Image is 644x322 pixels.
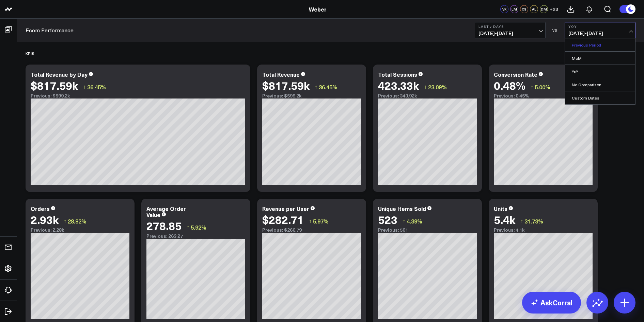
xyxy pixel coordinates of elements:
div: 2.93k [31,213,59,226]
span: 36.45% [319,83,337,91]
span: ↑ [187,223,189,232]
div: AL [530,5,538,13]
span: ↑ [424,83,427,91]
div: VK [500,5,508,13]
div: $817.59k [31,79,78,91]
span: + 23 [550,7,558,12]
div: Total Revenue [262,71,300,78]
span: 28.82% [68,217,87,225]
div: Previous: $599.2k [262,93,361,99]
div: Revenue per User [262,205,309,212]
b: Last 7 Days [478,24,542,29]
div: Previous: 4.1k [494,227,593,233]
a: Previous Period [565,38,635,51]
div: Conversion Rate [494,71,537,78]
div: Previous: 2.28k [31,227,129,233]
div: Previous: 0.45% [494,93,593,99]
span: 31.73% [524,217,543,225]
div: 0.48% [494,79,525,91]
span: ↑ [64,217,66,226]
span: 4.39% [407,217,422,225]
div: Total Sessions [378,71,417,78]
div: Previous: 263.27 [146,233,245,239]
div: KPIS [26,46,34,61]
a: No Comparison [565,78,635,91]
span: ↑ [403,217,405,226]
a: Weber [309,5,327,13]
div: VS [549,28,561,32]
div: $282.71 [262,213,304,226]
a: Custom Dates [565,91,635,104]
div: CS [520,5,528,13]
button: +23 [550,5,558,13]
div: Previous: $266.79 [262,227,361,233]
div: Unique Items Sold [378,205,426,212]
button: Last 7 Days[DATE]-[DATE] [475,22,546,38]
div: 523 [378,213,397,226]
div: 5.4k [494,213,515,226]
span: ↑ [531,83,533,91]
span: 23.09% [428,83,447,91]
span: ↑ [315,83,317,91]
a: YoY [565,65,635,78]
span: [DATE] - [DATE] [478,31,542,36]
div: LM [510,5,518,13]
div: Orders [31,205,50,212]
div: 278.85 [146,219,182,232]
a: MoM [565,52,635,65]
span: ↑ [309,217,312,226]
span: ↑ [83,83,86,91]
div: Previous: 343.92k [378,93,477,99]
b: YoY [568,24,632,29]
div: $817.59k [262,79,310,91]
span: 5.92% [191,223,206,231]
div: Total Revenue by Day [31,71,88,78]
div: Average Order Value [146,205,186,218]
div: 423.33k [378,79,419,91]
div: Previous: 501 [378,227,477,233]
div: Previous: $599.2k [31,93,245,99]
span: 5.97% [313,217,329,225]
span: ↑ [520,217,523,226]
span: [DATE] - [DATE] [568,31,632,36]
div: DM [540,5,548,13]
span: 5.00% [535,83,550,91]
a: AskCorral [522,292,581,314]
a: Ecom Performance [26,26,74,34]
button: YoY[DATE]-[DATE] [565,22,635,38]
div: Units [494,205,507,212]
span: 36.45% [87,83,106,91]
